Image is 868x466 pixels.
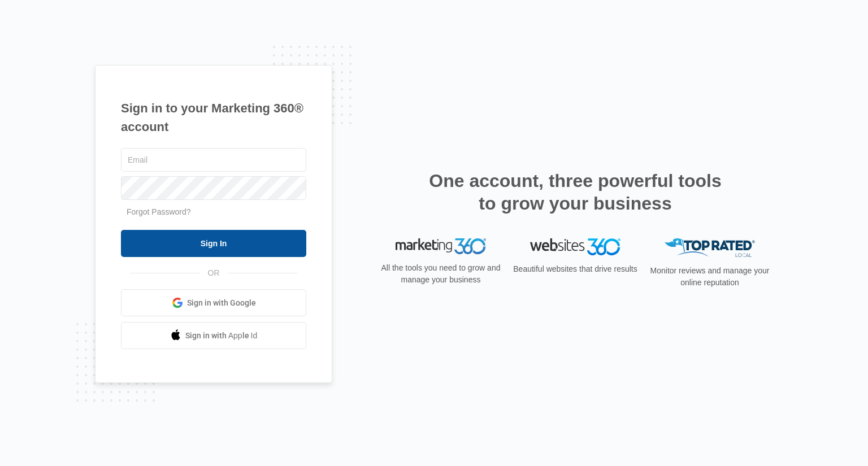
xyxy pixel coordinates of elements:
[121,230,306,257] input: Sign In
[121,99,306,136] h1: Sign in to your Marketing 360® account
[646,265,773,289] p: Monitor reviews and manage your online reputation
[187,297,256,309] span: Sign in with Google
[185,330,258,342] span: Sign in with Apple Id
[121,289,306,316] a: Sign in with Google
[121,322,306,349] a: Sign in with Apple Id
[530,238,620,255] img: Websites 360
[127,207,191,216] a: Forgot Password?
[200,267,228,279] span: OR
[396,238,486,254] img: Marketing 360
[512,263,639,275] p: Beautiful websites that drive results
[665,238,755,257] img: Top Rated Local
[121,148,306,172] input: Email
[377,262,504,286] p: All the tools you need to grow and manage your business
[426,169,725,215] h2: One account, three powerful tools to grow your business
